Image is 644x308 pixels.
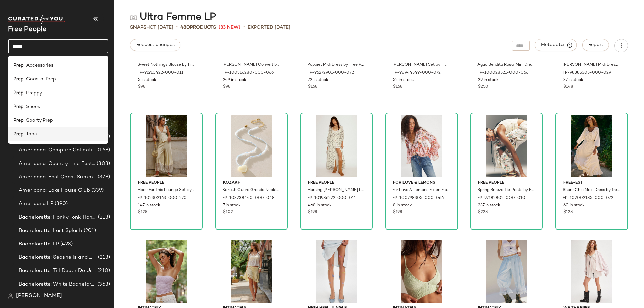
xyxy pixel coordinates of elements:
span: 29 in stock [478,77,499,83]
span: $128 [563,209,573,215]
b: Prep [13,62,24,69]
span: 52 in stock [393,77,414,83]
span: 72 in stock [308,77,328,83]
span: (201) [82,227,96,235]
span: FP-102302163-000-270 [137,195,187,201]
span: (213) [97,213,110,221]
span: Americana: Country Line Festival [19,160,95,168]
span: $168 [308,84,317,90]
button: Request changes [130,39,180,51]
span: Americana LP [19,200,53,208]
img: 100798305_066_a [388,115,455,177]
div: Ultra Femme LP [130,11,216,24]
span: Spring Breeze Tie Pants by Free People in White, Size: XS [477,187,534,193]
span: : Tops [24,131,37,138]
span: 249 in stock [223,77,246,83]
span: $128 [138,209,147,215]
span: FP-96272901-000-072 [307,70,354,76]
img: svg%3e [130,14,137,21]
span: Pappiet Midi Dress by Free People in Yellow, Size: XL [307,62,364,68]
span: $148 [563,84,573,90]
b: Prep [13,131,24,138]
span: [PERSON_NAME] [16,292,62,300]
span: FP-91910422-000-011 [137,70,183,76]
span: Free People [308,180,365,186]
img: 98157878_270_c [218,240,285,303]
span: 37 in stock [563,77,583,83]
span: Shore Chic Maxi Dress by free-est at Free People in Yellow, Size: XS [562,187,620,193]
span: 337 in stock [478,203,500,209]
span: Made For This Lounge Set by Free People in Yellow, Size: XS [137,187,194,193]
span: FP-98944549-000-072 [392,70,441,76]
span: 7 in stock [223,203,241,209]
b: Prep [13,117,24,124]
span: FP-97182802-000-010 [477,195,525,201]
span: $102 [223,209,233,215]
span: $98 [138,84,145,90]
b: Prep [13,76,24,83]
span: FP-100316280-000-066 [222,70,274,76]
span: Current Company Name [8,26,47,33]
span: Snapshot [DATE] [130,24,173,31]
span: Metadata [541,42,571,48]
span: (210) [96,267,110,275]
span: $168 [393,84,402,90]
span: (339) [90,187,104,194]
span: (390) [53,200,68,208]
span: 5 in stock [138,77,156,83]
span: Kozakh Cuore Grande Necklace at Free People in Blue [222,187,279,193]
span: FP-100798305-000-066 [392,195,444,201]
span: Bachelorette: Honky Tonk Honey [19,213,97,221]
img: 94706223_102_a [388,240,455,303]
span: Free People [138,180,195,186]
span: Bachelorette: Seashells and Wedding Bells [19,254,97,261]
p: Exported [DATE] [248,24,290,31]
span: Report [588,42,603,48]
button: Report [582,39,609,51]
span: : Shoes [24,103,40,110]
span: 468 in stock [308,203,332,209]
img: 102033503_055_oi [132,240,200,303]
span: : Accessories [24,62,53,69]
span: [PERSON_NAME] Midi Dress by Free People in Brown, Size: XL [562,62,620,68]
span: Americana: East Coast Summer [19,173,96,181]
img: 101986222_011_h [303,115,370,177]
span: Agua Bendita Rosal Mini Dress at Free People in Pink, Size: M [477,62,534,68]
img: 96892013_639_a [558,240,626,303]
span: For Love & Lemons Fallen Floral Top at Free People in Pink, Size: S [392,187,449,193]
span: 480 [180,25,190,30]
b: Prep [13,89,24,97]
span: FP-102002185-000-072 [562,195,613,201]
span: Americana: Lake House Club [19,187,90,194]
img: 103329058_000_a [303,240,370,303]
span: FP-103238440-000-048 [222,195,275,201]
span: For Love & Lemons [393,180,450,186]
span: • [176,23,178,32]
span: Free People [478,180,535,186]
img: svg%3e [8,293,13,299]
span: Bachelorette: LP [19,240,59,248]
span: FP-98385305-000-029 [562,70,611,76]
span: : Coastal Prep [24,76,56,83]
span: 8 in stock [393,203,412,209]
span: [PERSON_NAME] Convertible Skirt by Free People in Pink, Size: XS [222,62,279,68]
span: (423) [59,240,73,248]
span: Sweet Nothings Blouse by Free People in White, Size: L [137,62,194,68]
img: 97182802_010_0 [473,115,540,177]
span: Bachelorette: White Bachelorette Outfits [19,281,96,288]
span: Bachelorette: Last Splash [19,227,82,235]
span: [PERSON_NAME] Set by Free People in Yellow, Size: M [392,62,449,68]
span: 60 in stock [563,203,585,209]
button: Metadata [535,39,577,51]
span: (363) [96,281,110,288]
span: FP-100028521-000-066 [477,70,528,76]
span: (213) [97,254,110,261]
span: FP-101986222-000-011 [307,195,356,201]
span: (168) [96,146,110,154]
span: Americana: Campfire Collective [19,146,96,154]
img: 102002185_072_d [558,115,626,177]
span: $250 [478,84,488,90]
span: Bachelorette: Till Death Do Us Party [19,267,96,275]
span: (33 New) [219,24,240,31]
span: Morning [PERSON_NAME] Long-Sleeve Maxi Dress by Free People in White, Size: S [307,187,364,193]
